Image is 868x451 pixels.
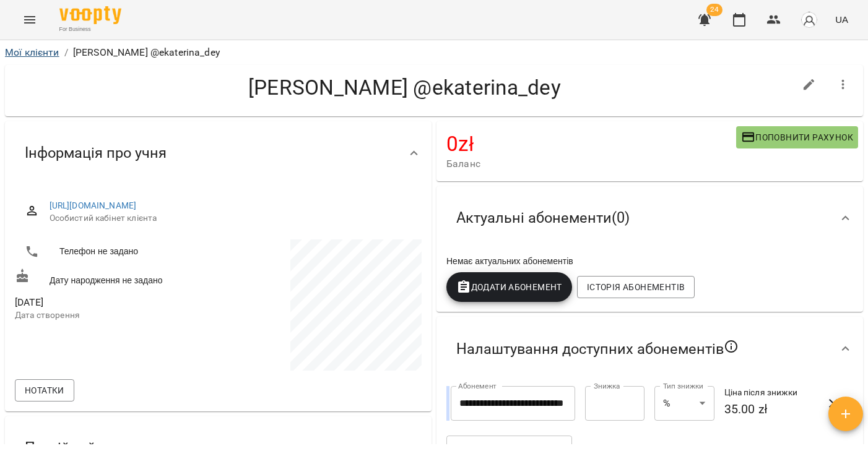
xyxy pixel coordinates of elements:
[446,272,572,302] button: Додати Абонемент
[724,400,818,419] h6: 35.00 zł
[50,212,412,225] span: Особистий кабінет клієнта
[830,8,853,31] button: UA
[59,6,121,24] img: Voopty Logo
[5,46,59,58] a: Мої клієнти
[736,126,858,148] button: Поповнити рахунок
[835,13,848,26] span: UA
[15,239,216,264] li: Телефон не задано
[25,144,167,163] span: Інформація про учня
[5,121,432,185] div: Інформація про учня
[436,186,863,250] div: Актуальні абонементи(0)
[724,386,818,400] h6: Ціна після знижки
[587,280,685,294] span: Історія абонементів
[444,252,856,270] div: Немає актуальних абонементів
[15,295,216,310] span: [DATE]
[446,131,736,157] h4: 0 zł
[12,266,219,289] div: Дату народження не задано
[15,379,74,402] button: Нотатки
[706,4,723,16] span: 24
[64,45,68,60] li: /
[577,276,695,298] button: Історія абонементів
[436,317,863,381] div: Налаштування доступних абонементів
[654,386,714,421] div: %
[801,11,818,28] img: avatar_s.png
[73,45,220,60] p: [PERSON_NAME] @ekaterina_dey
[25,383,64,398] span: Нотатки
[456,280,562,294] span: Додати Абонемент
[456,339,739,359] span: Налаштування доступних абонементів
[741,130,853,145] span: Поповнити рахунок
[5,45,863,60] nav: breadcrumb
[15,75,794,100] h4: [PERSON_NAME] @ekaterina_dey
[446,157,736,171] span: Баланс
[724,339,739,354] svg: Якщо не обрано жодного, клієнт зможе побачити всі публічні абонементи
[15,5,45,35] button: Menu
[59,25,121,33] span: For Business
[50,200,137,210] a: [URL][DOMAIN_NAME]
[456,208,630,228] span: Актуальні абонементи ( 0 )
[15,309,216,322] p: Дата створення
